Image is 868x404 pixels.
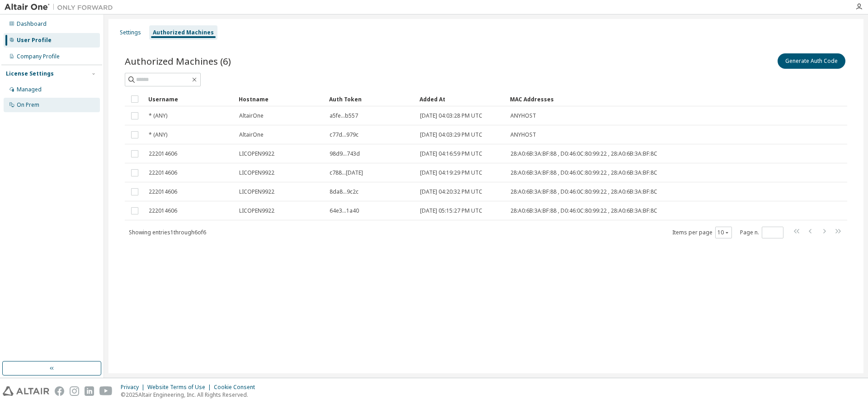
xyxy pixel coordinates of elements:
button: 10 [717,229,730,236]
div: Company Profile [17,53,60,60]
span: ANYHOST [510,131,536,138]
span: 64e3...1a40 [330,207,359,214]
span: 28:A0:6B:3A:BF:88 , D0:46:0C:80:99:22 , 28:A0:6B:3A:BF:8C [510,150,657,157]
span: Authorized Machines (6) [125,55,231,67]
img: Altair One [5,3,118,12]
div: Cookie Consent [214,384,260,391]
button: Generate Auth Code [778,53,845,69]
div: On Prem [17,101,39,109]
img: facebook.svg [55,386,64,396]
div: MAC Addresses [510,92,752,106]
span: Page n. [740,227,783,238]
div: Settings [120,29,141,36]
span: LICOPEN9922 [239,150,274,157]
span: [DATE] 04:19:29 PM UTC [420,169,482,176]
span: [DATE] 04:16:59 PM UTC [420,150,482,157]
div: Hostname [239,92,322,106]
img: youtube.svg [99,386,113,396]
span: 28:A0:6B:3A:BF:88 , D0:46:0C:80:99:22 , 28:A0:6B:3A:BF:8C [510,169,657,176]
div: User Profile [17,37,52,44]
span: [DATE] 04:03:28 PM UTC [420,112,482,119]
span: 28:A0:6B:3A:BF:88 , D0:46:0C:80:99:22 , 28:A0:6B:3A:BF:8C [510,188,657,195]
span: LICOPEN9922 [239,207,274,214]
div: License Settings [6,70,54,77]
span: 8da8...9c2c [330,188,359,195]
div: Username [148,92,231,106]
img: altair_logo.svg [3,386,49,396]
span: LICOPEN9922 [239,188,274,195]
span: 222014606 [149,207,177,214]
div: Authorized Machines [153,29,214,36]
div: Managed [17,86,42,93]
span: [DATE] 05:15:27 PM UTC [420,207,482,214]
span: 222014606 [149,150,177,157]
span: * (ANY) [149,131,167,138]
span: c788...[DATE] [330,169,363,176]
img: instagram.svg [70,386,79,396]
p: © 2025 Altair Engineering, Inc. All Rights Reserved. [121,391,260,399]
img: linkedin.svg [85,386,94,396]
div: Dashboard [17,20,47,28]
span: 222014606 [149,188,177,195]
span: * (ANY) [149,112,167,119]
div: Added At [420,92,503,106]
span: AltairOne [239,131,264,138]
div: Privacy [121,384,147,391]
span: Items per page [672,227,732,238]
span: 98d9...743d [330,150,360,157]
span: LICOPEN9922 [239,169,274,176]
span: a5fe...b557 [330,112,358,119]
span: [DATE] 04:20:32 PM UTC [420,188,482,195]
div: Website Terms of Use [147,384,214,391]
span: c77d...979c [330,131,359,138]
span: AltairOne [239,112,264,119]
span: 222014606 [149,169,177,176]
span: [DATE] 04:03:29 PM UTC [420,131,482,138]
span: 28:A0:6B:3A:BF:88 , D0:46:0C:80:99:22 , 28:A0:6B:3A:BF:8C [510,207,657,214]
span: ANYHOST [510,112,536,119]
div: Auth Token [329,92,412,106]
span: Showing entries 1 through 6 of 6 [129,228,206,236]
